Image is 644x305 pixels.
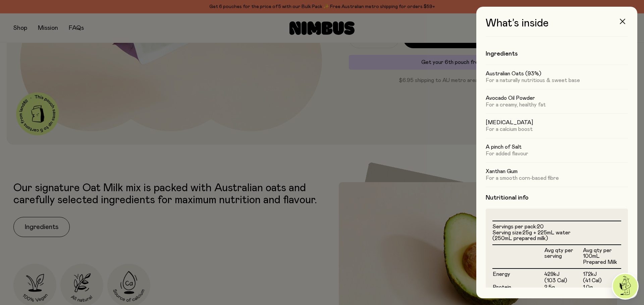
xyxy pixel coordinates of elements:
[492,230,571,241] span: 25g + 225mL water (250mL prepared milk)
[544,284,583,291] td: 2.5g
[583,278,621,284] td: (41 Cal)
[583,269,621,278] td: 172kJ
[493,272,510,277] span: Energy
[486,144,628,150] h5: A pinch of Salt
[486,119,628,126] h5: [MEDICAL_DATA]
[486,168,628,175] h5: Xanthan Gum
[544,269,583,278] td: 429kJ
[583,245,621,269] th: Avg qty per 100mL Prepared Milk
[544,278,583,284] td: (103 Cal)
[613,274,638,299] img: agent
[493,285,511,290] span: Protein
[583,284,621,291] td: 1.0g
[492,224,621,230] li: Servings per pack:
[486,175,628,181] p: For a smooth corn-based fibre
[486,126,628,133] p: For a calcium boost
[486,150,628,157] p: For added flavour
[486,101,628,108] p: For a creamy, healthy fat
[537,224,544,229] span: 20
[486,194,628,202] h4: Nutritional info
[486,70,628,77] h5: Australian Oats (93%)
[486,77,628,84] p: For a naturally nutritious & sweet base
[492,230,621,242] li: Serving size:
[544,245,583,269] th: Avg qty per serving
[486,95,628,101] h5: Avocado Oil Powder
[486,50,628,58] h4: Ingredients
[486,17,628,36] h3: What’s inside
